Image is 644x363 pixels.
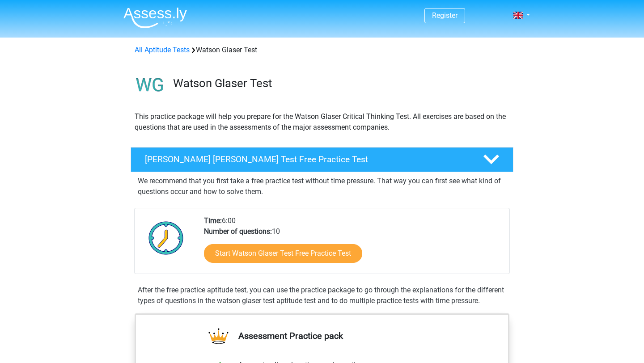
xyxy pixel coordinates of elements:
h4: [PERSON_NAME] [PERSON_NAME] Test Free Practice Test [145,154,469,165]
b: Number of questions: [204,227,272,236]
a: Register [432,11,458,20]
a: Start Watson Glaser Test Free Practice Test [204,244,362,263]
div: After the free practice aptitude test, you can use the practice package to go through the explana... [134,285,510,306]
a: All Aptitude Tests [135,46,190,54]
b: Time: [204,216,222,225]
div: Watson Glaser Test [131,45,513,55]
img: watson glaser test [131,66,169,104]
h3: Watson Glaser Test [173,76,506,90]
div: 6:00 10 [197,215,509,274]
p: We recommend that you first take a free practice test without time pressure. That way you can fir... [138,176,506,197]
p: This practice package will help you prepare for the Watson Glaser Critical Thinking Test. All exe... [135,111,509,133]
img: Assessly [123,7,187,28]
a: [PERSON_NAME] [PERSON_NAME] Test Free Practice Test [127,147,517,172]
img: Clock [144,215,189,260]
